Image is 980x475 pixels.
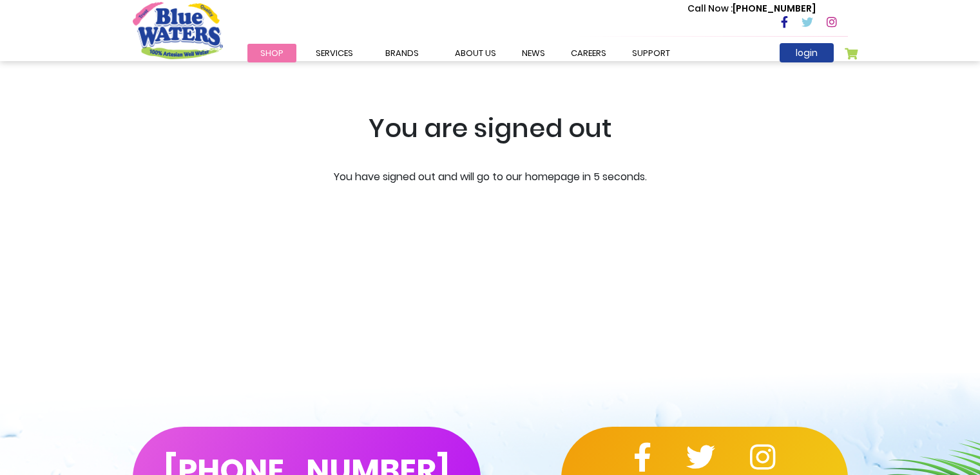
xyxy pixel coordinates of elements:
[442,44,509,62] a: about us
[369,110,612,146] span: You are signed out
[687,2,733,15] span: Call Now :
[133,2,223,59] a: store logo
[260,47,283,59] span: Shop
[558,44,619,62] a: careers
[91,169,890,185] p: You have signed out and will go to our homepage in 5 seconds.
[509,44,558,62] a: News
[687,2,816,15] p: [PHONE_NUMBER]
[316,47,353,59] span: Services
[385,47,419,59] span: Brands
[780,43,834,62] a: login
[619,44,683,62] a: support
